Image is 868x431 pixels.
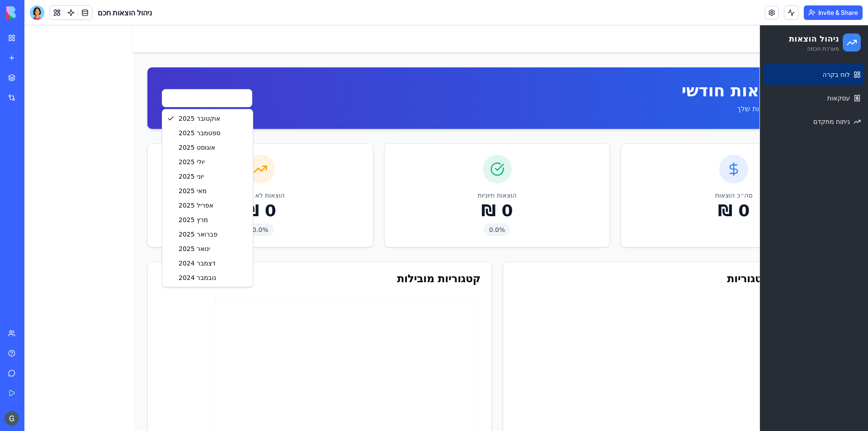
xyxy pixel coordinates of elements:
[154,118,191,127] span: אוגוסט 2025
[154,103,196,112] span: ספטמבר 2025
[5,411,19,426] img: ACg8ocJh8S8KHPE7H5A_ovVCZxxrP21whCCW4hlpnAkGUnwonr4SGg=s96-c
[98,7,152,18] span: ניהול הוצאות חכם
[154,190,184,199] span: מרץ 2025
[804,5,863,20] button: Invite & Share
[154,204,193,213] span: פברואר 2025
[154,89,196,98] span: אוקטובר 2025
[154,161,182,170] span: מאי 2025
[154,147,179,156] span: יוני 2025
[154,219,186,228] span: ינואר 2025
[154,132,180,141] span: יולי 2025
[154,175,189,185] span: אפריל 2025
[154,248,192,257] span: נובמבר 2024
[6,6,62,19] img: logo
[154,233,191,242] span: דצמבר 2024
